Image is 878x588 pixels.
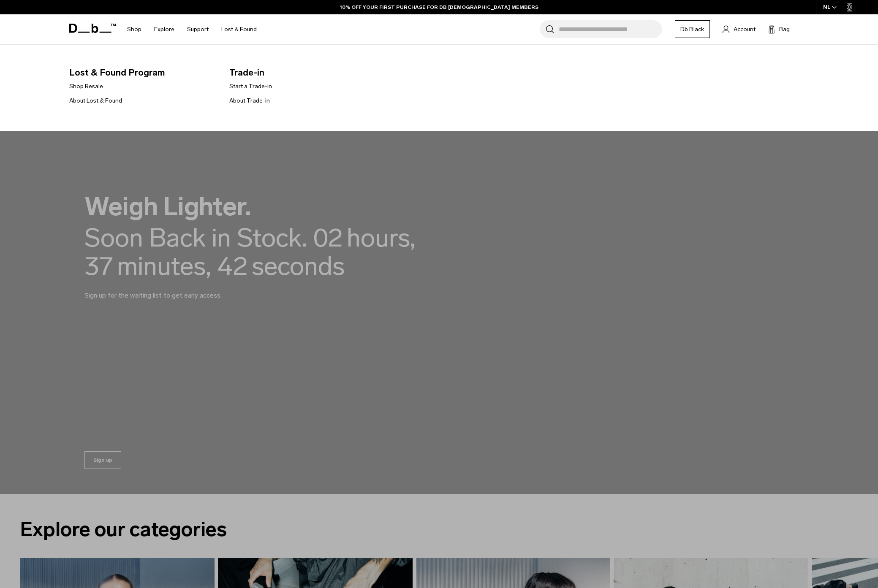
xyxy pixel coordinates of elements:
[154,14,174,44] a: Explore
[779,25,790,34] span: Bag
[69,96,122,105] a: About Lost & Found
[127,14,141,44] a: Shop
[734,25,756,34] span: Account
[69,66,216,79] span: Lost & Found Program
[221,14,257,44] a: Lost & Found
[69,82,103,91] a: Shop Resale
[187,14,209,44] a: Support
[229,82,272,91] a: Start a Trade-in
[768,24,790,34] button: Bag
[675,20,710,38] a: Db Black
[229,66,376,79] span: Trade-in
[340,3,538,11] a: 10% OFF YOUR FIRST PURCHASE FOR DB [DEMOGRAPHIC_DATA] MEMBERS
[121,14,263,44] nav: Main Navigation
[723,24,756,34] a: Account
[229,96,270,105] a: About Trade-in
